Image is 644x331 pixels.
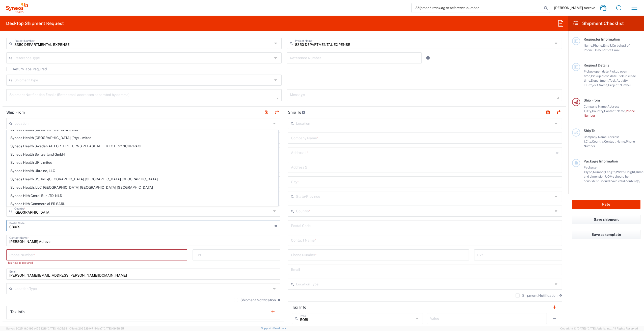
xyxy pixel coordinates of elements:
[7,175,278,183] span: Syneos Health US, Inc.-[GEOGRAPHIC_DATA] [GEOGRAPHIC_DATA] [GEOGRAPHIC_DATA]
[586,140,592,143] span: City,
[273,327,286,330] a: Feedback
[586,109,592,113] span: City,
[7,134,278,142] span: Syneos Health [GEOGRAPHIC_DATA] (Pty) Limited
[594,48,621,52] span: On behalf of Email
[593,170,605,174] span: Number,
[424,54,432,61] a: Add Reference
[516,293,557,297] label: Shipment Notification
[6,67,47,71] label: Return label required
[573,20,624,26] h2: Shipment Checklist
[604,140,626,143] span: Contact Name,
[7,167,278,175] span: Syneos Health Ukraine, LLC
[592,109,604,113] span: Country,
[587,83,608,87] span: Project Name,
[609,79,616,82] span: Task,
[7,200,278,208] span: Syneos Hlth Commercial FR SARL
[584,159,618,163] span: Package Information
[591,74,618,78] span: Pickup close date,
[6,110,25,115] h2: Ship From
[584,63,609,67] span: Request Details
[584,98,600,102] span: Ship From
[69,327,124,330] span: Client: 2025.19.0-7f44ea7
[593,44,603,47] span: Phone,
[584,44,593,47] span: Name,
[560,326,638,331] span: Copyright © [DATE]-[DATE] Agistix Inc., All Rights Reserved
[603,44,612,47] span: Email,
[604,109,626,113] span: Contact Name,
[584,129,595,133] span: Ship To
[261,327,274,330] a: Support
[616,170,625,174] span: Width,
[572,215,640,224] button: Save shipment
[584,135,607,139] span: Company Name,
[584,70,609,73] span: Pickup open date,
[592,140,604,143] span: Country,
[584,105,607,108] span: Company Name,
[572,200,640,209] button: Rate
[625,170,636,174] span: Height,
[572,230,640,239] button: Save as template
[412,3,542,13] input: Shipment, tracking or reference number
[10,309,25,314] h2: Tax Info
[6,20,64,26] h2: Desktop Shipment Request
[7,184,278,191] span: Syneos Health, LLC-[GEOGRAPHIC_DATA] [GEOGRAPHIC_DATA] [GEOGRAPHIC_DATA]
[6,260,187,265] div: This field is required
[288,110,305,115] h2: Ship To
[7,151,278,158] span: Syneos Health Switzerland GmbH
[600,179,640,183] span: Should have valid content(s)
[7,142,278,150] span: Syneos Health Sweden AB FOR IT RETURNS PLEASE REFER TO IT SYNCUP PAGE
[234,298,276,302] label: Shipment Notification
[47,327,67,330] span: [DATE] 10:05:38
[605,170,616,174] span: Length,
[6,327,67,330] span: Server: 2025.19.0-192a4753216
[103,327,124,330] span: [DATE] 09:58:55
[554,6,595,10] span: [PERSON_NAME] Adrove
[584,165,597,174] span: Package 1:
[608,83,631,87] span: Project Number
[591,79,609,82] span: Department,
[585,170,593,174] span: Type,
[292,305,306,310] h2: Tax Info
[7,159,278,167] span: Syneos Health UK Limited
[584,37,620,41] span: Requester Information
[7,192,278,200] span: Syneos Hlth Cmrcl Eur LTD-NLD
